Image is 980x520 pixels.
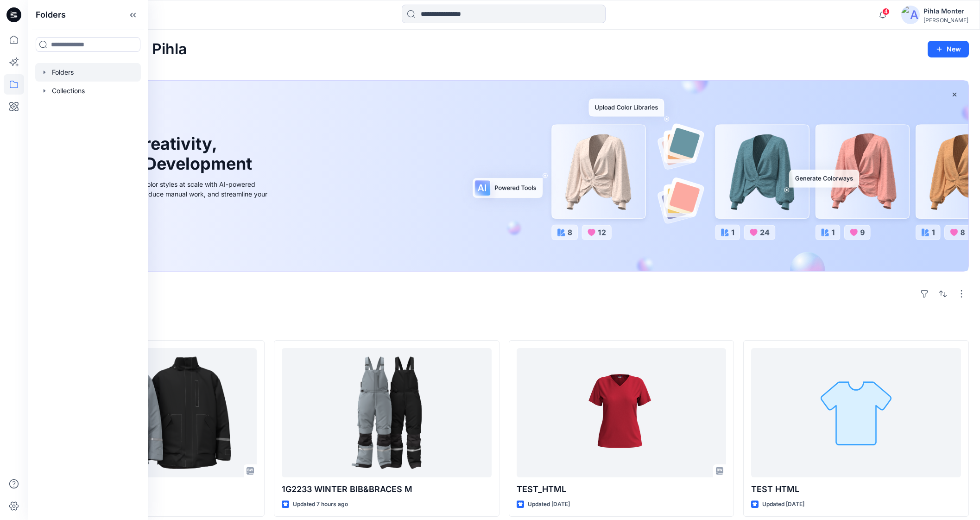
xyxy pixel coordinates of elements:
h4: Styles [39,320,969,331]
div: Explore ideas faster and recolor styles at scale with AI-powered tools that boost creativity, red... [62,179,270,209]
div: Pihla Monter [923,6,968,17]
h1: Unleash Creativity, Speed Up Development [62,134,256,174]
a: 1G2233 WINTER BIB&BRACES M [282,348,492,477]
p: Updated [DATE] [762,500,804,509]
div: [PERSON_NAME] [923,17,968,24]
p: Updated [DATE] [528,500,570,509]
p: Updated 7 hours ago [293,500,348,509]
a: TEST_HTML [517,348,727,477]
p: TEST_HTML [517,483,727,496]
img: avatar [901,6,920,24]
a: 1G2230 WINTER COAT M [47,348,257,477]
button: New [928,41,969,57]
p: TEST HTML [751,483,961,496]
p: 1G2233 WINTER BIB&BRACES M [282,483,492,496]
p: 1G2230 WINTER COAT M [47,483,257,496]
a: Discover more [62,220,270,238]
span: 4 [882,8,890,15]
a: TEST HTML [751,348,961,477]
